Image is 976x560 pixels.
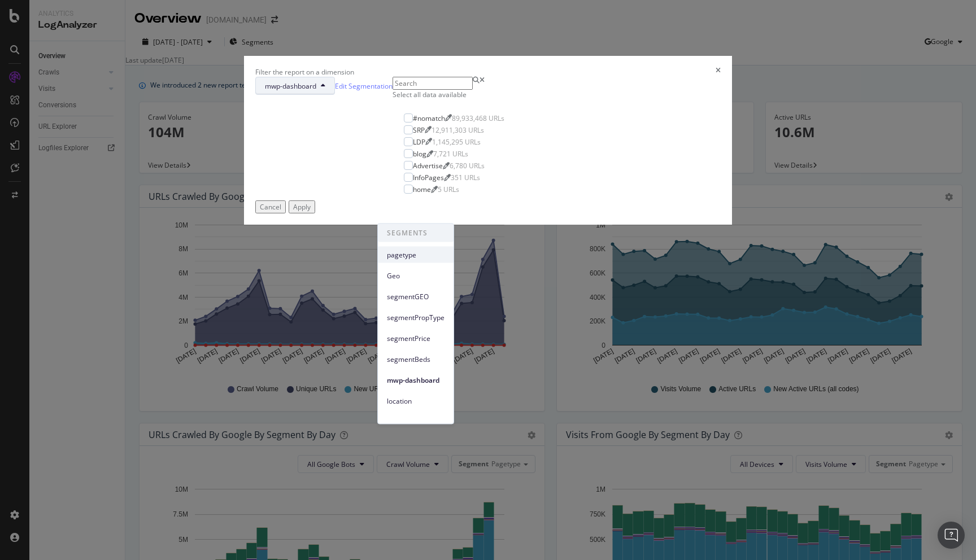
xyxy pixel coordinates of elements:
[255,67,354,77] div: Filter the report on a dimension
[387,333,445,343] span: segmentPrice
[450,161,485,170] div: 6,780 URLs
[938,522,965,549] div: Open Intercom Messenger
[289,200,315,213] button: Apply
[387,354,445,364] span: segmentBeds
[387,375,445,385] span: mwp-dashboard
[393,77,473,90] input: Search
[387,417,445,427] span: scriptcalls
[432,125,484,135] div: 12,911,303 URLs
[265,81,316,91] span: mwp-dashboard
[244,56,732,225] div: modal
[413,149,426,159] div: blog
[260,202,281,212] div: Cancel
[438,185,459,194] div: 5 URLs
[716,67,721,77] div: times
[413,125,425,135] div: SRP
[387,250,445,260] span: pagetype
[451,173,480,182] div: 351 URLs
[413,185,431,194] div: home
[393,90,516,99] div: Select all data available
[293,202,311,212] div: Apply
[432,137,481,147] div: 1,145,295 URLs
[413,173,444,182] div: InfoPages
[387,312,445,322] span: segmentPropType
[413,113,445,123] div: #nomatch
[335,80,393,92] a: Edit Segmentation
[255,200,286,213] button: Cancel
[378,224,454,242] span: SEGMENTS
[387,396,445,406] span: location
[413,161,443,170] div: Advertise
[452,113,504,123] div: 89,933,468 URLs
[387,270,445,281] span: Geo
[433,149,468,159] div: 7,721 URLs
[413,137,425,147] div: LDP
[387,291,445,301] span: segmentGEO
[255,77,335,95] button: mwp-dashboard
